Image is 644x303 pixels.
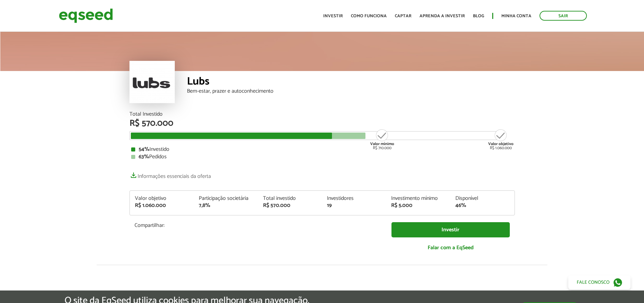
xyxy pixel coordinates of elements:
a: Blog [473,14,484,18]
a: Investir [391,222,510,237]
a: Minha conta [501,14,531,18]
strong: Valor objetivo [488,141,514,147]
strong: 63% [139,152,149,161]
div: 46% [455,203,509,208]
p: Compartilhar: [135,222,381,229]
div: Total investido [263,196,317,201]
div: Disponível [455,196,509,201]
div: Investido [131,147,513,152]
div: 19 [327,203,381,208]
div: R$ 1.060.000 [135,203,189,208]
strong: Valor mínimo [370,141,394,147]
div: Bem-estar, prazer e autoconhecimento [187,89,515,94]
div: R$ 570.000 [129,119,515,128]
div: Total Investido [129,112,515,117]
a: Aprenda a investir [420,14,465,18]
div: R$ 710.000 [369,129,395,150]
div: R$ 1.060.000 [488,129,514,150]
div: R$ 5.000 [391,203,445,208]
a: Informações essenciais da oferta [129,170,211,179]
div: R$ 570.000 [263,203,317,208]
img: EqSeed [59,7,113,25]
div: Valor objetivo [135,196,189,201]
strong: 54% [139,145,149,154]
div: Participação societária [199,196,253,201]
a: Como funciona [351,14,387,18]
div: Investidores [327,196,381,201]
a: Fale conosco [568,275,630,289]
a: Sair [540,11,587,21]
div: Investimento mínimo [391,196,445,201]
a: Falar com a EqSeed [391,241,510,255]
div: Pedidos [131,154,513,160]
a: Captar [395,14,411,18]
div: Lubs [187,76,515,89]
div: 7,8% [199,203,253,208]
a: Investir [323,14,343,18]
